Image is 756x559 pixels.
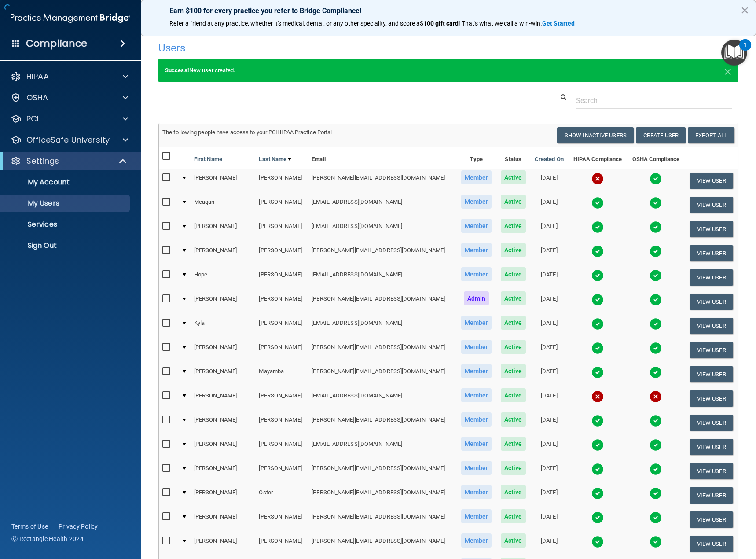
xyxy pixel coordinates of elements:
img: tick.e7d51cea.svg [591,366,604,379]
span: Member [461,316,492,330]
img: tick.e7d51cea.svg [591,439,604,451]
td: [EMAIL_ADDRESS][DOMAIN_NAME] [308,217,456,241]
td: Kyla [191,314,256,338]
p: My Account [6,178,126,187]
button: View User [690,366,733,382]
img: tick.e7d51cea.svg [650,487,662,500]
button: View User [690,318,733,334]
td: [PERSON_NAME] [255,386,308,411]
td: [EMAIL_ADDRESS][DOMAIN_NAME] [308,265,456,290]
button: View User [690,269,733,286]
img: tick.e7d51cea.svg [591,342,604,354]
img: tick.e7d51cea.svg [591,463,604,475]
td: [DATE] [530,193,569,217]
td: [PERSON_NAME] [191,290,256,314]
button: View User [690,173,733,189]
span: Refer a friend at any practice, whether it's medical, dental, or any other speciality, and score a [169,20,420,27]
a: Terms of Use [11,522,48,531]
p: Earn $100 for every practice you refer to Bridge Compliance! [169,7,727,15]
a: Last Name [259,154,291,165]
td: [PERSON_NAME][EMAIL_ADDRESS][DOMAIN_NAME] [308,532,456,556]
td: [PERSON_NAME] [255,290,308,314]
td: [DATE] [530,169,569,193]
a: Export All [688,127,734,143]
p: OfficeSafe University [26,135,110,145]
td: [PERSON_NAME] [191,508,256,532]
a: PCI [11,114,128,124]
img: cross.ca9f0e7f.svg [650,390,662,403]
a: First Name [194,154,222,165]
td: [DATE] [530,386,569,411]
td: [PERSON_NAME] [255,411,308,435]
img: tick.e7d51cea.svg [591,197,604,209]
span: Active [501,437,526,451]
td: [PERSON_NAME] [191,532,256,556]
th: HIPAA Compliance [568,147,627,169]
img: tick.e7d51cea.svg [650,294,662,306]
button: Close [741,3,749,17]
img: cross.ca9f0e7f.svg [591,173,604,185]
button: View User [690,415,733,431]
span: Active [501,170,526,184]
button: View User [690,536,733,552]
h4: Users [158,42,491,54]
td: [PERSON_NAME][EMAIL_ADDRESS][DOMAIN_NAME] [308,459,456,483]
td: [PERSON_NAME][EMAIL_ADDRESS][DOMAIN_NAME] [308,362,456,386]
td: [PERSON_NAME] [255,508,308,532]
button: View User [690,221,733,237]
td: Mayamba [255,362,308,386]
span: Active [501,364,526,378]
button: View User [690,342,733,358]
span: Member [461,243,492,257]
td: [EMAIL_ADDRESS][DOMAIN_NAME] [308,435,456,459]
img: tick.e7d51cea.svg [650,318,662,330]
span: Active [501,219,526,233]
span: Member [461,170,492,184]
td: [PERSON_NAME] [191,411,256,435]
td: [PERSON_NAME] [191,362,256,386]
span: Active [501,485,526,499]
img: tick.e7d51cea.svg [591,511,604,524]
span: Active [501,291,526,305]
iframe: Drift Widget Chat Controller [604,496,745,532]
h4: Compliance [26,37,87,50]
span: Active [501,533,526,548]
td: [PERSON_NAME][EMAIL_ADDRESS][DOMAIN_NAME] [308,290,456,314]
a: HIPAA [11,71,128,82]
td: [PERSON_NAME][EMAIL_ADDRESS][DOMAIN_NAME] [308,508,456,532]
p: Settings [26,156,59,166]
td: [EMAIL_ADDRESS][DOMAIN_NAME] [308,386,456,411]
span: Active [501,388,526,402]
td: [PERSON_NAME][EMAIL_ADDRESS][DOMAIN_NAME] [308,411,456,435]
span: × [724,62,732,79]
button: View User [690,390,733,407]
a: Created On [535,154,564,165]
input: Search [576,92,732,109]
strong: Success! [165,67,189,74]
span: Member [461,437,492,451]
img: tick.e7d51cea.svg [650,197,662,209]
a: OfficeSafe University [11,135,128,145]
img: tick.e7d51cea.svg [591,536,604,548]
td: [DATE] [530,217,569,241]
span: Member [461,364,492,378]
span: Active [501,267,526,281]
td: [PERSON_NAME] [191,435,256,459]
th: Type [456,147,496,169]
td: [PERSON_NAME] [191,169,256,193]
th: Email [308,147,456,169]
span: Member [461,485,492,499]
img: tick.e7d51cea.svg [650,415,662,427]
td: [PERSON_NAME] [191,217,256,241]
td: Hope [191,265,256,290]
span: ! That's what we call a win-win. [459,20,542,27]
td: [EMAIL_ADDRESS][DOMAIN_NAME] [308,193,456,217]
span: Member [461,461,492,475]
span: The following people have access to your PCIHIPAA Practice Portal [162,129,332,136]
p: HIPAA [26,71,49,82]
button: View User [690,294,733,310]
td: [PERSON_NAME][EMAIL_ADDRESS][DOMAIN_NAME] [308,338,456,362]
td: [PERSON_NAME][EMAIL_ADDRESS][DOMAIN_NAME] [308,169,456,193]
div: New user created. [158,59,738,82]
img: tick.e7d51cea.svg [650,269,662,282]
